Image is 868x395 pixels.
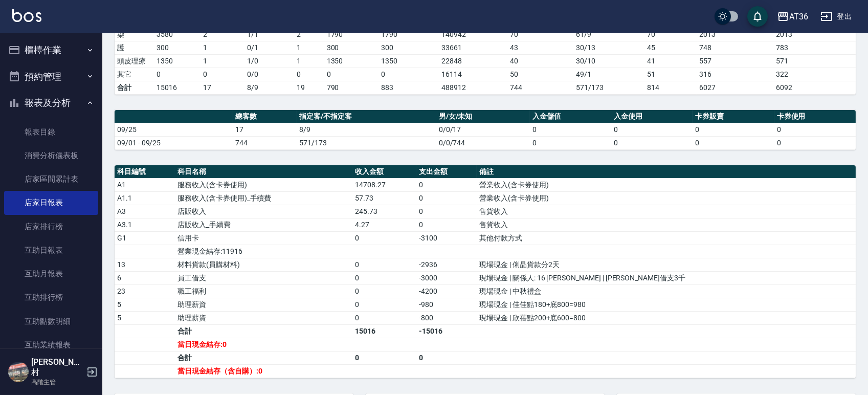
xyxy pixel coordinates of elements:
[175,364,352,378] td: 當日現金結存（含自購）:0
[416,298,477,311] td: -980
[244,68,294,81] td: 0 / 0
[294,54,324,68] td: 1
[175,284,352,298] td: 職工福利
[379,28,439,41] td: 1790
[4,215,98,238] a: 店家排行榜
[175,298,352,311] td: 助理薪資
[644,41,697,54] td: 45
[201,68,244,81] td: 0
[477,284,856,298] td: 現場現金 | 中秋禮盒
[115,54,154,68] td: 頭皮理療
[507,68,573,81] td: 50
[154,68,201,81] td: 0
[477,205,856,218] td: 售貨收入
[416,205,477,218] td: 0
[644,68,697,81] td: 51
[297,136,436,149] td: 571/173
[175,258,352,271] td: 材料貨款(員購材料)
[154,41,201,54] td: 300
[611,123,693,136] td: 0
[201,54,244,68] td: 1
[115,311,175,324] td: 5
[175,218,352,231] td: 店販收入_手續費
[416,258,477,271] td: -2936
[4,120,98,144] a: 報表目錄
[115,284,175,298] td: 23
[115,231,175,245] td: G1
[154,28,201,41] td: 3580
[115,123,233,136] td: 09/25
[233,110,297,123] th: 總客數
[774,123,856,136] td: 0
[324,28,379,41] td: 1790
[439,68,507,81] td: 16114
[477,218,856,231] td: 售貨收入
[4,144,98,167] a: 消費分析儀表板
[4,333,98,357] a: 互助業績報表
[201,81,244,94] td: 17
[352,178,416,191] td: 14708.27
[12,9,41,22] img: Logo
[115,191,175,205] td: A1.1
[115,136,233,149] td: 09/01 - 09/25
[379,68,439,81] td: 0
[573,68,644,81] td: 49 / 1
[439,54,507,68] td: 22848
[115,178,175,191] td: A1
[352,271,416,284] td: 0
[4,63,98,90] button: 預約管理
[352,218,416,231] td: 4.27
[573,81,644,94] td: 571/173
[477,165,856,179] th: 備註
[477,231,856,245] td: 其他付款方式
[773,41,856,54] td: 783
[175,271,352,284] td: 員工借支
[477,271,856,284] td: 現場現金 | 關係人: 16 [PERSON_NAME] | [PERSON_NAME]借支3千
[530,136,611,149] td: 0
[115,298,175,311] td: 5
[244,81,294,94] td: 8/9
[4,167,98,191] a: 店家區間累計表
[477,191,856,205] td: 營業收入(含卡券使用)
[4,90,98,116] button: 報表及分析
[416,311,477,324] td: -800
[436,136,530,149] td: 0/0/744
[4,238,98,262] a: 互助日報表
[530,123,611,136] td: 0
[244,28,294,41] td: 1 / 1
[439,81,507,94] td: 488912
[115,258,175,271] td: 13
[416,178,477,191] td: 0
[697,41,773,54] td: 748
[244,54,294,68] td: 1 / 0
[507,54,573,68] td: 40
[115,271,175,284] td: 6
[611,110,693,123] th: 入金使用
[352,191,416,205] td: 57.73
[4,191,98,214] a: 店家日報表
[416,271,477,284] td: -3000
[416,231,477,245] td: -3100
[507,81,573,94] td: 744
[507,28,573,41] td: 70
[773,54,856,68] td: 571
[436,123,530,136] td: 0/0/17
[233,123,297,136] td: 17
[697,54,773,68] td: 557
[175,178,352,191] td: 服務收入(含卡券使用)
[573,54,644,68] td: 30 / 10
[154,54,201,68] td: 1350
[175,351,352,364] td: 合計
[816,7,856,26] button: 登出
[789,10,808,23] div: AT36
[416,284,477,298] td: -4200
[644,28,697,41] td: 70
[115,218,175,231] td: A3.1
[644,81,697,94] td: 814
[416,218,477,231] td: 0
[530,110,611,123] th: 入金儲值
[573,28,644,41] td: 61 / 9
[294,81,324,94] td: 19
[115,165,175,179] th: 科目編號
[4,262,98,286] a: 互助月報表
